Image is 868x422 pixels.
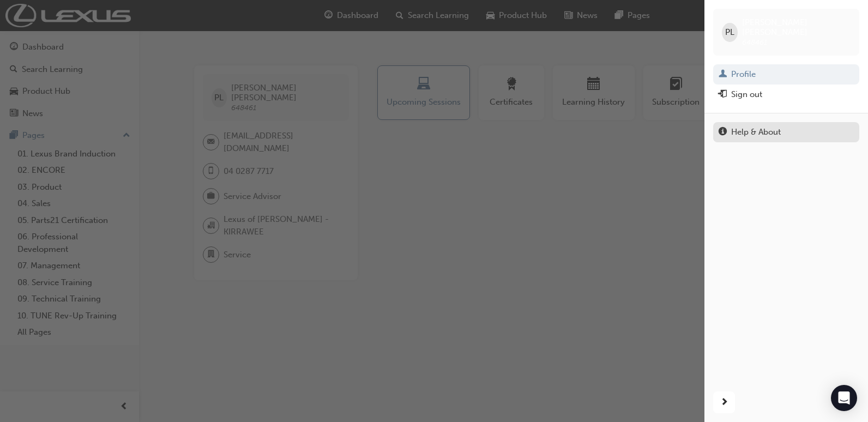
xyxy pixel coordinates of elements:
[720,396,728,409] span: next-icon
[742,17,851,37] span: [PERSON_NAME] [PERSON_NAME]
[725,26,734,39] span: PL
[713,85,859,105] button: Sign out
[731,88,762,101] div: Sign out
[742,38,767,47] span: 648461
[713,122,859,142] a: Help & About
[719,128,727,137] span: info-icon
[731,126,781,138] div: Help & About
[831,385,857,411] div: Open Intercom Messenger
[713,64,859,85] a: Profile
[719,70,727,80] span: man-icon
[719,90,727,100] span: exit-icon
